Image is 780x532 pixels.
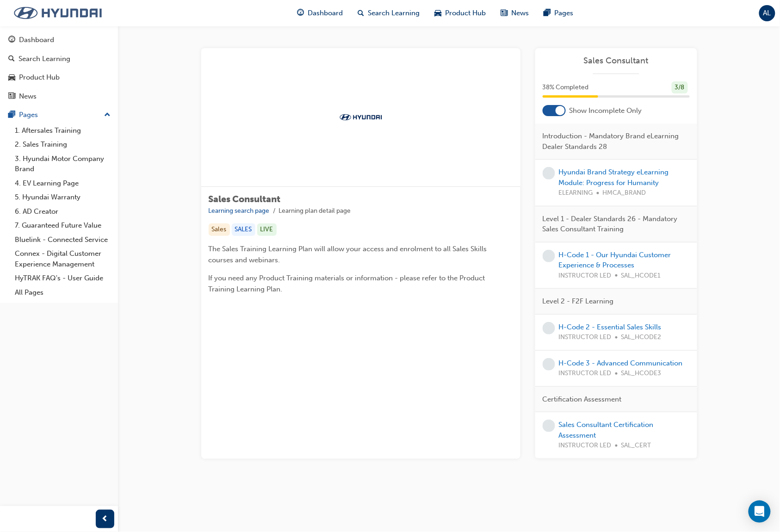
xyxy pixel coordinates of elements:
a: 2. Sales Training [11,137,114,152]
span: Level 1 - Dealer Standards 26 - Mandatory Sales Consultant Training [543,214,682,235]
a: Search Learning [4,50,114,68]
span: Search Learning [368,8,420,19]
a: Hyundai Brand Strategy eLearning Module: Progress for Humanity [559,168,669,187]
span: ELEARNING [559,188,593,198]
span: learningRecordVerb_NONE-icon [543,322,555,334]
span: car-icon [8,74,15,82]
button: AL [759,5,775,21]
span: If you need any Product Training materials or information - please refer to the Product Training ... [209,274,487,293]
span: up-icon [104,109,111,121]
span: Certification Assessment [543,394,622,405]
span: Show Incomplete Only [570,105,642,116]
button: Pages [4,106,114,124]
a: Learning search page [209,207,270,215]
img: Trak [335,112,386,122]
span: pages-icon [8,111,15,119]
a: Sales Consultant Certification Assessment [559,421,654,439]
div: Search Learning [19,54,70,64]
a: Bluelink - Connected Service [11,233,114,247]
span: Introduction - Mandatory Brand eLearning Dealer Standards 28 [543,131,682,152]
a: H-Code 2 - Essential Sales Skills [559,323,662,331]
span: search-icon [8,55,15,63]
a: Connex - Digital Customer Experience Management [11,247,114,271]
img: Trak [5,3,111,23]
a: 3. Hyundai Motor Company Brand [11,152,114,176]
span: INSTRUCTOR LED [559,271,612,281]
a: car-iconProduct Hub [427,4,493,23]
a: H-Code 3 - Advanced Communication [559,359,683,367]
span: 38 % Completed [543,82,589,93]
span: guage-icon [8,36,15,44]
a: 4. EV Learning Page [11,176,114,191]
a: news-iconNews [493,4,536,23]
span: Level 2 - F2F Learning [543,296,614,307]
a: pages-iconPages [536,4,581,23]
div: Sales [209,223,230,236]
span: SAL_HCODE1 [621,271,661,281]
span: learningRecordVerb_NONE-icon [543,250,555,262]
div: Product Hub [19,72,60,83]
li: Learning plan detail page [279,206,351,217]
span: car-icon [434,7,441,19]
span: INSTRUCTOR LED [559,440,612,451]
span: The Sales Training Learning Plan will allow your access and enrolment to all Sales Skills courses... [209,245,489,264]
span: news-icon [8,93,15,101]
a: 1. Aftersales Training [11,124,114,138]
span: News [511,8,529,19]
span: AL [763,8,771,19]
button: DashboardSearch LearningProduct HubNews [4,30,114,106]
div: 3 / 8 [672,81,688,94]
div: SALES [232,223,255,236]
a: Product Hub [4,69,114,86]
a: 5. Hyundai Warranty [11,190,114,204]
a: 7. Guaranteed Future Value [11,218,114,233]
div: Pages [19,110,38,120]
a: HyTRAK FAQ's - User Guide [11,271,114,285]
span: guage-icon [297,7,304,19]
a: 6. AD Creator [11,204,114,219]
span: Sales Consultant [209,194,281,204]
span: INSTRUCTOR LED [559,332,612,343]
span: pages-icon [544,7,551,19]
span: learningRecordVerb_NONE-icon [543,358,555,371]
a: Dashboard [4,31,114,49]
div: Dashboard [19,35,54,45]
a: guage-iconDashboard [290,4,350,23]
div: News [19,91,37,102]
span: learningRecordVerb_NONE-icon [543,420,555,432]
span: SAL_HCODE2 [621,332,662,343]
span: search-icon [358,7,364,19]
a: News [4,88,114,105]
div: LIVE [257,223,277,236]
span: INSTRUCTOR LED [559,368,612,379]
span: Pages [554,8,573,19]
a: Sales Consultant [543,56,690,66]
span: HMCA_BRAND [603,188,646,198]
a: All Pages [11,285,114,300]
a: search-iconSearch Learning [350,4,427,23]
div: Open Intercom Messenger [749,501,771,523]
a: H-Code 1 - Our Hyundai Customer Experience & Processes [559,251,671,270]
span: learningRecordVerb_NONE-icon [543,167,555,179]
span: SAL_CERT [621,440,651,451]
span: news-icon [501,7,508,19]
span: Dashboard [308,8,343,19]
span: Product Hub [445,8,486,19]
span: SAL_HCODE3 [621,368,662,379]
span: prev-icon [102,513,109,525]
